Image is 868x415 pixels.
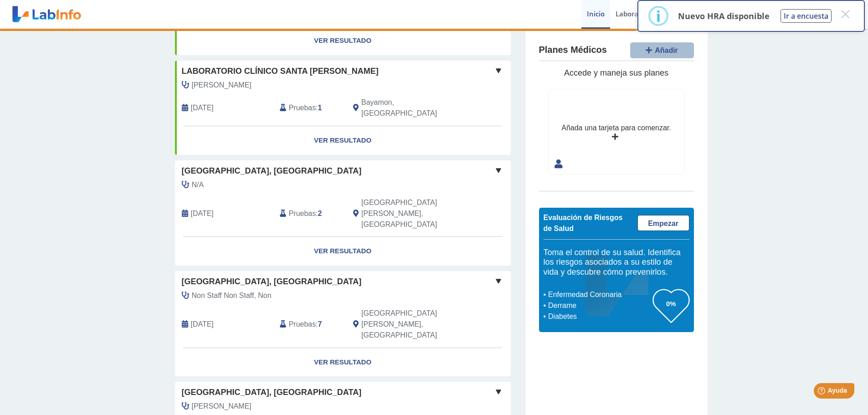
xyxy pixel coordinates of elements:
[191,319,214,330] span: 2025-07-17
[289,319,316,330] span: Pruebas
[781,9,832,23] button: Ir a encuesta
[544,248,689,277] h5: Toma el control de su salud. Identifica los riesgos asociados a su estilo de vida y descubre cómo...
[546,289,653,300] li: Enfermedad Coronaria
[191,208,214,219] span: 2025-07-18
[653,298,689,309] h3: 0%
[837,6,853,22] button: Close this dialog
[182,386,362,399] span: [GEOGRAPHIC_DATA], [GEOGRAPHIC_DATA]
[192,290,272,301] span: Non Staff Non Staff, Non
[289,208,316,219] span: Pruebas
[182,276,362,288] span: [GEOGRAPHIC_DATA], [GEOGRAPHIC_DATA]
[656,8,661,24] div: i
[192,179,204,190] span: N/A
[318,104,322,112] b: 1
[539,45,607,56] h4: Planes Médicos
[318,320,322,328] b: 7
[318,210,322,217] b: 2
[678,10,770,21] p: Nuevo HRA disponible
[787,379,858,405] iframe: Help widget launcher
[546,311,653,322] li: Diabetes
[273,97,346,119] div: :
[175,26,511,55] a: Ver Resultado
[561,123,671,133] div: Añada una tarjeta para comenzar.
[182,165,362,177] span: [GEOGRAPHIC_DATA], [GEOGRAPHIC_DATA]
[361,308,462,341] span: San Juan, PR
[175,126,511,155] a: Ver Resultado
[630,42,694,58] button: Añadir
[182,65,379,77] span: Laboratorio Clínico Santa [PERSON_NAME]
[191,102,214,113] span: 2021-12-18
[361,97,462,119] span: Bayamon, PR
[273,197,346,230] div: :
[544,214,623,232] span: Evaluación de Riesgos de Salud
[546,300,653,311] li: Derrame
[564,68,668,77] span: Accede y maneja sus planes
[655,46,678,54] span: Añadir
[192,80,252,91] span: Rodriguez, Rafael
[175,237,511,266] a: Ver Resultado
[637,215,689,231] a: Empezar
[361,197,462,230] span: San Juan, PR
[192,401,252,412] span: Gascot, Javier
[175,348,511,377] a: Ver Resultado
[648,220,678,227] span: Empezar
[273,308,346,341] div: :
[289,102,316,113] span: Pruebas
